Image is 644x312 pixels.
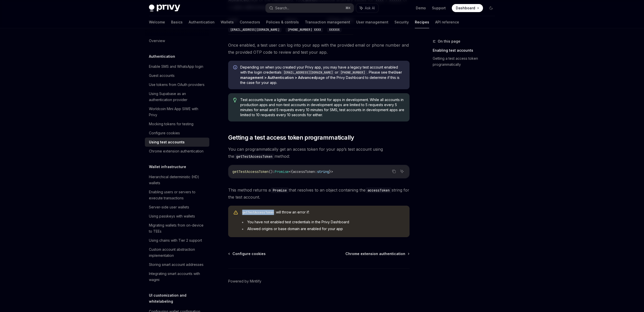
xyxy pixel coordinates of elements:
[145,260,209,269] a: Storing smart account addresses
[291,169,293,174] span: {
[240,226,405,231] li: Allowed origins or base domain are enabled for your app
[305,16,350,28] a: Transaction management
[228,27,281,32] code: [EMAIL_ADDRESS][DOMAIN_NAME]
[240,16,260,28] a: Connectors
[149,53,175,59] h5: Authentication
[149,204,189,210] div: Server-side user wallets
[149,91,206,103] div: Using Supabase as an authentication provider
[171,16,183,28] a: Basics
[149,82,205,88] div: Use tokens from OAuth providers
[228,42,410,56] span: Once enabled, a test user can log into your app with the provided email or phone number and the p...
[394,16,409,28] a: Security
[145,203,209,212] a: Server-side user wallets
[345,251,405,256] span: Chrome extension authentication
[149,271,206,283] div: Integrating smart accounts with wagmi
[266,4,354,13] button: Search...⌘K
[365,6,375,11] span: Ask AI
[289,169,291,174] span: <
[145,71,209,80] a: Guest accounts
[415,16,429,28] a: Recipes
[329,169,331,174] span: }
[281,70,335,75] code: [EMAIL_ADDRESS][DOMAIN_NAME]
[275,5,289,11] div: Search...
[345,251,409,256] a: Chrome extension authentication
[149,38,165,44] div: Overview
[149,148,204,154] div: Chrome extension authentication
[145,119,209,129] a: Mocking tokens for testing
[145,129,209,138] a: Configure cookies
[145,188,209,203] a: Enabling users or servers to execute transactions
[149,262,204,268] div: Storing smart account addresses
[315,169,317,174] span: :
[433,46,499,54] a: Enabling test accounts
[145,221,209,236] a: Migrating wallets from on-device to TEEs
[416,6,426,11] a: Demo
[456,6,475,11] span: Dashboard
[145,104,209,119] a: Worldcoin Mini App SIWE with Privy
[145,36,209,45] a: Overview
[286,27,323,32] code: [PHONE_NUMBER] XXXX
[366,188,392,193] code: accessToken
[149,130,180,136] div: Configure cookies
[233,65,238,70] svg: Info
[356,4,378,13] button: Ask AI
[228,279,261,284] a: Powered by Mintlify
[149,5,180,12] img: dark logo
[149,189,206,201] div: Enabling users or servers to execute transactions
[232,251,266,256] span: Configure cookies
[266,16,299,28] a: Policies & controls
[331,169,333,174] span: >
[145,138,209,147] a: Using test accounts
[452,4,483,12] a: Dashboard
[149,164,186,170] h5: Wallet infrastructure
[234,154,274,159] code: getTestAccessToken
[275,169,289,174] span: Promise
[145,89,209,104] a: Using Supabase as an authentication provider
[145,245,209,260] a: Custom account abstraction implementation
[149,121,193,127] div: Mocking tokens for testing
[149,222,206,234] div: Migrating wallets from on-device to TEEs
[149,213,195,219] div: Using passkeys with wallets
[356,16,388,28] a: User management
[293,169,315,174] span: accessToken
[145,269,209,284] a: Integrating smart accounts with wagmi
[145,147,209,156] a: Chrome extension authentication
[240,210,405,215] span: will throw an error if:
[432,6,446,11] a: Support
[149,174,206,186] div: Hierarchical deterministic (HD) wallets
[233,210,238,215] svg: Warning
[271,188,289,193] code: Promise
[149,16,165,28] a: Welcome
[240,210,276,215] code: getTestAccessToken
[228,134,354,142] span: Getting a test access token programmatically
[149,64,203,70] div: Enable SMS and WhatsApp login
[438,38,460,44] span: On this page
[228,146,410,160] span: You can programmatically get an access token for your app’s test account using the method:
[145,80,209,89] a: Use tokens from OAuth providers
[149,246,206,259] div: Custom account abstraction implementation
[233,98,237,102] svg: Tip
[269,169,275,174] span: ():
[145,172,209,188] a: Hierarchical deterministic (HD) wallets
[228,186,410,201] span: This method returns a that resolves to an object containing the string for the test account.
[221,16,234,28] a: Wallets
[149,292,209,304] h5: UI customization and whitelabeling
[149,139,185,145] div: Using test accounts
[435,16,459,28] a: API reference
[145,236,209,245] a: Using chains with Tier 2 support
[487,4,495,12] button: Toggle dark mode
[232,169,269,174] span: getTestAccessToken
[149,106,206,118] div: Worldcoin Mini App SIWE with Privy
[338,70,367,75] code: [PHONE_NUMBER]
[149,73,175,79] div: Guest accounts
[345,6,351,10] span: ⌘ K
[327,27,342,32] code: XXXXXX
[240,97,405,117] span: Test accounts have a lighter authentication rate limit for apps in development. While all account...
[145,62,209,71] a: Enable SMS and WhatsApp login
[229,251,266,256] a: Configure cookies
[240,220,405,225] li: You have not enabled test credentials in the Privy Dashboard
[145,212,209,221] a: Using passkeys with wallets
[149,237,202,243] div: Using chains with Tier 2 support
[240,65,405,85] span: Depending on when you created your Privy app, you may have a legacy test account enabled with the...
[399,168,405,175] button: Ask AI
